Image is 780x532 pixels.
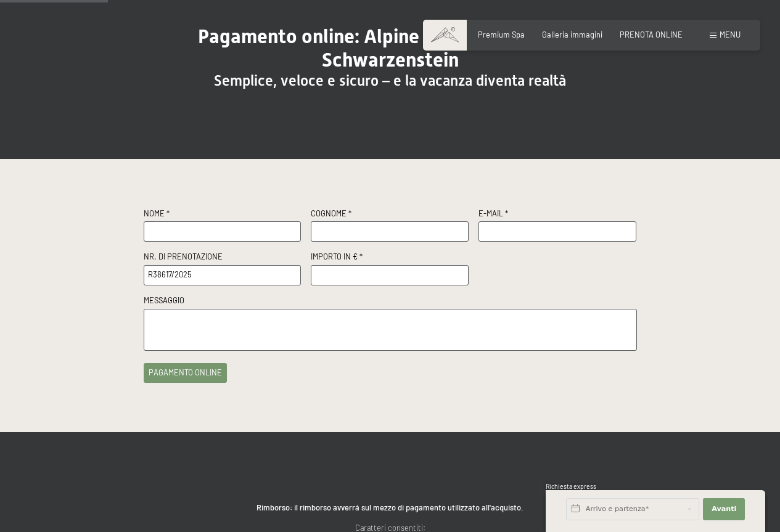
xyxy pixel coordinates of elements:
label: E-Mail * [478,208,636,222]
strong: Rimborso: il rimborso avverrá sul mezzo di pagamento utilizzato all'acquisto. [257,502,523,512]
button: pagamento online [144,363,227,383]
label: Nr. di prenotazione [144,252,302,265]
a: Premium Spa [478,30,525,39]
span: Semplice, veloce e sicuro – e la vacanza diventa realtà [214,72,566,89]
a: Galleria immagini [542,30,602,39]
button: Avanti [703,498,745,520]
label: Messaggio [144,295,637,309]
a: PRENOTA ONLINE [620,30,683,39]
span: Menu [720,30,741,39]
label: Importo in € * [311,252,469,265]
label: Nome * [144,208,302,222]
span: Pagamento online: Alpine Luxury Spa Resort Schwarzenstein [198,25,582,72]
span: Richiesta express [546,483,596,490]
label: Cognome * [311,208,469,222]
span: Avanti [712,504,736,514]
